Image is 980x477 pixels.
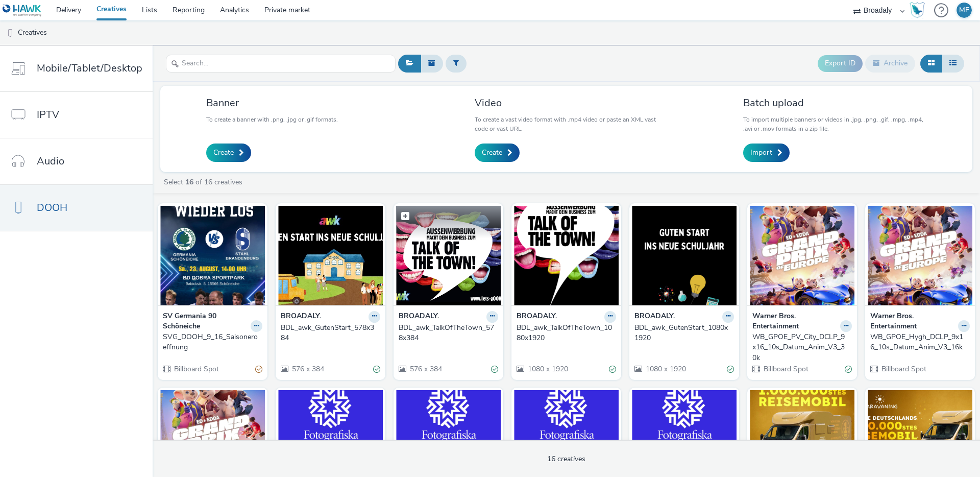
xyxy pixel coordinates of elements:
span: Billboard Spot [173,364,219,374]
a: BDL_awk_TalkOfTheTown_578x384 [399,323,498,344]
a: WB_GPOE_PV_City_DCLP_9x16_10s_Datum_Anim_V3_30k [752,332,852,363]
button: Export ID [818,55,863,71]
a: BDL_awk_GutenStart_1080x1920 [634,323,734,344]
div: BDL_awk_TalkOfTheTown_1080x1920 [517,323,612,344]
div: BDL_awk_GutenStart_578x384 [281,323,376,344]
span: Audio [37,154,64,169]
span: Create [482,148,502,158]
span: Billboard Spot [880,364,926,374]
span: Billboard Spot [763,364,808,374]
strong: SV Germania 90 Schöneiche [163,311,248,332]
img: BDL_awk_TalkOfTheTown_1080x1920 visual [514,206,619,305]
span: Mobile/Tablet/Desktop [37,61,142,76]
strong: BROADALY. [517,311,557,323]
img: BDL_awk_GutenStart_578x384 visual [278,206,383,305]
img: Hawk Academy [910,2,925,18]
button: Grid [920,55,942,72]
img: BDL_awk_TalkOfTheTown_578x384 visual [396,206,501,305]
span: IPTV [37,107,59,122]
div: BDL_awk_GutenStart_1080x1920 [634,323,730,344]
strong: Warner Bros. Entertainment [870,311,955,332]
a: Create [475,144,520,162]
div: Valid [609,364,616,375]
button: Table [942,55,964,72]
p: To create a vast video format with .mp4 video or paste an XML vast code or vast URL. [475,115,658,133]
div: Valid [845,364,852,375]
input: Search... [166,55,396,73]
span: Import [750,148,772,158]
span: Create [213,148,234,158]
img: WB_GPOE_PV_City_DCLP_9x16_10s_Datum_Anim_V3_30k visual [750,206,854,305]
a: Hawk Academy [910,2,929,18]
h3: Banner [206,96,338,110]
h3: Batch upload [743,96,926,110]
img: BDL_awk_GutenStart_1080x1920 visual [632,206,737,305]
span: 576 x 384 [291,364,324,374]
div: BDL_awk_TalkOfTheTown_578x384 [399,323,494,344]
button: Archive [865,55,915,72]
div: SVG_DOOH_9_16_Saisoneroeffnung [163,332,258,353]
div: WB_GPOE_PV_City_DCLP_9x16_10s_Datum_Anim_V3_30k [752,332,848,363]
a: Import [743,144,790,162]
div: Valid [727,364,734,375]
img: undefined Logo [3,4,42,17]
a: SVG_DOOH_9_16_Saisoneroeffnung [163,332,262,353]
a: BDL_awk_TalkOfTheTown_1080x1920 [517,323,616,344]
a: Create [206,144,251,162]
div: Partially valid [255,364,262,375]
strong: Warner Bros. Entertainment [752,311,838,332]
span: 576 x 384 [409,364,442,374]
img: dooh [5,28,15,38]
a: Select of 16 creatives [163,177,247,187]
img: SVG_DOOH_9_16_Saisoneroeffnung visual [160,206,265,305]
strong: BROADALY. [399,311,439,323]
span: DOOH [37,200,67,215]
strong: BROADALY. [634,311,675,323]
div: Valid [491,364,498,375]
p: To import multiple banners or videos in .jpg, .png, .gif, .mpg, .mp4, .avi or .mov formats in a z... [743,115,926,133]
a: WB_GPOE_Hygh_DCLP_9x16_10s_Datum_Anim_V3_16k [870,332,970,353]
span: 1080 x 1920 [527,364,568,374]
h3: Video [475,96,658,110]
p: To create a banner with .png, .jpg or .gif formats. [206,115,338,124]
strong: BROADALY. [281,311,321,323]
strong: 16 [185,177,193,187]
div: MF [959,3,969,18]
span: 1080 x 1920 [645,364,686,374]
a: BDL_awk_GutenStart_578x384 [281,323,380,344]
img: WB_GPOE_Hygh_DCLP_9x16_10s_Datum_Anim_V3_16k visual [868,206,972,305]
div: Valid [373,364,380,375]
div: WB_GPOE_Hygh_DCLP_9x16_10s_Datum_Anim_V3_16k [870,332,966,353]
span: 16 creatives [547,454,585,464]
